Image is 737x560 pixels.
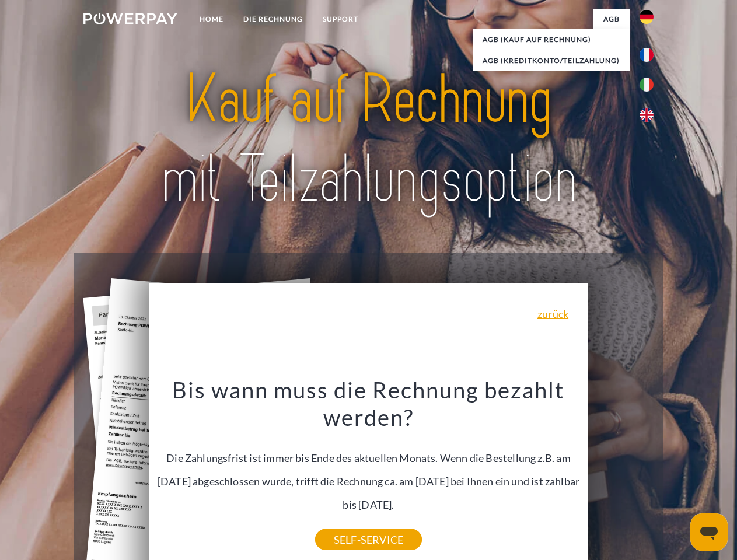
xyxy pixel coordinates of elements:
[640,10,654,24] img: de
[83,13,177,24] img: logo-powerpay-white.svg
[690,513,728,551] iframe: Schaltfläche zum Öffnen des Messaging-Fensters
[473,50,630,71] a: AGB (Kreditkonto/Teilzahlung)
[313,9,368,30] a: SUPPORT
[233,9,313,30] a: DIE RECHNUNG
[640,48,654,62] img: fr
[190,9,233,30] a: Home
[315,529,422,550] a: SELF-SERVICE
[593,9,630,30] a: agb
[473,29,630,50] a: AGB (Kauf auf Rechnung)
[156,376,582,540] div: Die Zahlungsfrist ist immer bis Ende des aktuellen Monats. Wenn die Bestellung z.B. am [DATE] abg...
[640,78,654,92] img: it
[156,376,582,432] h3: Bis wann muss die Rechnung bezahlt werden?
[640,108,654,122] img: en
[537,309,568,319] a: zurück
[111,56,626,223] img: title-powerpay_de.svg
